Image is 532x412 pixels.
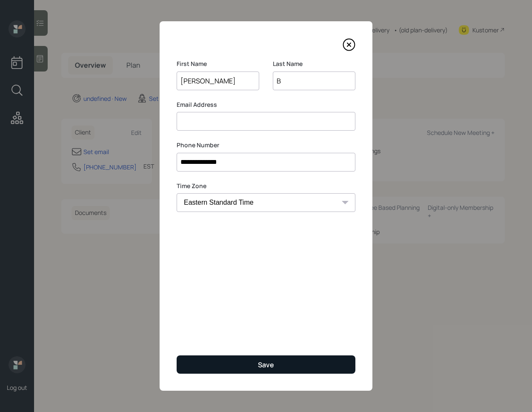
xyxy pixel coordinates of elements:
label: Phone Number [177,141,355,149]
button: Save [177,355,355,374]
label: Email Address [177,100,355,109]
label: Last Name [273,60,355,68]
div: Save [258,360,274,369]
label: First Name [177,60,259,68]
label: Time Zone [177,182,355,190]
